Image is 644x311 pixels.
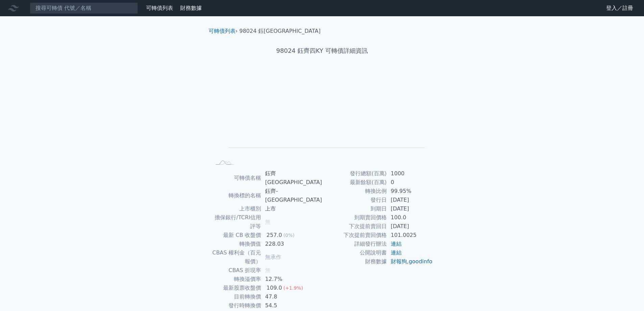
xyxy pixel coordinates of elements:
span: 無承作 [265,254,281,260]
td: 0 [387,178,433,187]
td: [DATE] [387,222,433,231]
a: 財務數據 [180,5,202,11]
a: 可轉債列表 [209,28,236,34]
td: [DATE] [387,196,433,204]
g: Chart [222,77,425,158]
td: 上市 [261,204,322,213]
td: 發行日 [322,196,387,204]
td: 公開說明書 [322,248,387,257]
h1: 98024 鈺齊四KY 可轉債詳細資訊 [203,46,441,55]
a: 可轉債列表 [146,5,173,11]
td: 擔保銀行/TCRI信用評等 [211,213,261,231]
td: 100.0 [387,213,433,222]
td: 到期日 [322,204,387,213]
td: 轉換比例 [322,187,387,196]
td: 轉換溢價率 [211,275,261,284]
td: 鈺齊[GEOGRAPHIC_DATA] [261,169,322,187]
td: 詳細發行辦法 [322,240,387,248]
a: goodinfo [409,258,432,265]
td: CBAS 折現率 [211,266,261,275]
td: 財務數據 [322,257,387,266]
div: 257.0 [265,231,283,240]
td: 1000 [387,169,433,178]
a: 登入／註冊 [601,3,639,14]
span: (+1.9%) [283,285,303,291]
td: CBAS 權利金（百元報價） [211,248,261,266]
td: 最新餘額(百萬) [322,178,387,187]
div: 109.0 [265,284,283,292]
td: 最新股票收盤價 [211,284,261,292]
td: 轉換價值 [211,240,261,248]
td: 到期賣回價格 [322,213,387,222]
td: [DATE] [387,204,433,213]
li: 98024 鈺[GEOGRAPHIC_DATA] [239,27,320,35]
td: 99.95% [387,187,433,196]
td: 下次提前賣回價格 [322,231,387,240]
td: 101.0025 [387,231,433,240]
span: 無 [265,267,270,273]
td: 鈺齊-[GEOGRAPHIC_DATA] [261,187,322,204]
td: , [387,257,433,266]
td: 47.8 [261,292,322,301]
td: 54.5 [261,301,322,310]
a: 財報狗 [391,258,407,265]
td: 最新 CB 收盤價 [211,231,261,240]
td: 發行總額(百萬) [322,169,387,178]
li: › [209,27,238,35]
span: (0%) [283,232,294,238]
td: 可轉債名稱 [211,169,261,187]
td: 目前轉換價 [211,292,261,301]
td: 12.7% [261,275,322,284]
td: 發行時轉換價 [211,301,261,310]
td: 轉換標的名稱 [211,187,261,204]
a: 連結 [391,241,402,247]
td: 228.03 [261,240,322,248]
a: 連結 [391,249,402,256]
input: 搜尋可轉債 代號／名稱 [30,2,138,14]
td: 上市櫃別 [211,204,261,213]
span: 無 [265,219,270,225]
td: 下次提前賣回日 [322,222,387,231]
